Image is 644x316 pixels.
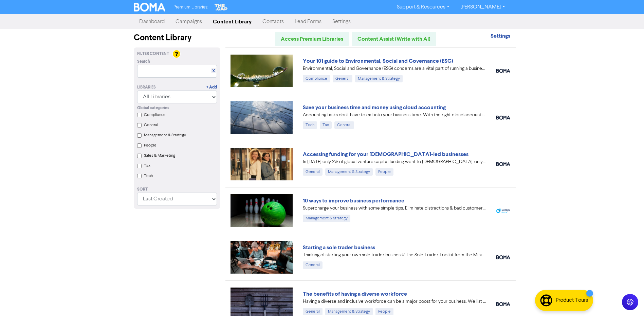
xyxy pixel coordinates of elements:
a: Accessing funding for your [DEMOGRAPHIC_DATA]-led businesses [303,151,468,158]
div: Sort [137,186,217,193]
div: Tax [320,121,332,129]
a: Settings [327,15,356,28]
div: People [375,308,393,315]
a: [PERSON_NAME] [455,2,510,13]
div: Accounting tasks don’t have to eat into your business time. With the right cloud accounting softw... [303,112,486,119]
label: Compliance [144,112,166,118]
div: Content Library [134,32,220,44]
label: General [144,122,158,128]
img: spotlight [496,209,510,213]
div: General [334,121,354,129]
a: 10 ways to improve business performance [303,197,404,204]
div: Management & Strategy [303,215,350,222]
a: Starting a sole trader business [303,244,375,251]
a: Save your business time and money using cloud accounting [303,104,446,111]
a: Your 101 guide to Environmental, Social and Governance (ESG) [303,58,453,64]
label: Management & Strategy [144,132,186,138]
label: Tax [144,163,150,169]
div: Libraries [137,84,156,91]
a: X [212,68,215,74]
div: Environmental, Social and Governance (ESG) concerns are a vital part of running a business. Our 1... [303,65,486,72]
img: boma [496,162,510,166]
img: boma [496,255,510,259]
a: Content Assist (Write with AI) [352,32,436,46]
div: General [303,261,323,269]
a: + Add [206,84,217,91]
div: In 2024 only 2% of global venture capital funding went to female-only founding teams. We highligh... [303,158,486,165]
a: Campaigns [170,15,207,28]
a: Dashboard [134,15,170,28]
span: Search [137,59,150,65]
a: The benefits of having a diverse workforce [303,291,407,297]
div: Filter Content [137,51,217,57]
img: BOMA Logo [134,3,166,12]
div: Management & Strategy [325,308,373,315]
div: Compliance [303,75,330,82]
div: General [303,308,323,315]
label: Tech [144,173,153,179]
div: Supercharge your business with some simple tips. Eliminate distractions & bad customers, get a pl... [303,205,486,212]
a: Access Premium Libraries [275,32,349,46]
span: Premium Libraries: [173,5,208,9]
strong: Settings [491,33,510,39]
div: Management & Strategy [355,75,403,82]
label: People [144,142,157,149]
a: Support & Resources [391,2,455,13]
img: The Gap [214,3,228,12]
div: General [303,168,323,176]
a: Contacts [257,15,289,28]
div: Management & Strategy [325,168,373,176]
div: Global categories [137,105,217,111]
div: Having a diverse and inclusive workforce can be a major boost for your business. We list four of ... [303,298,486,305]
iframe: Chat Widget [610,283,644,316]
label: Sales & Marketing [144,153,175,159]
div: Tech [303,121,317,129]
a: Lead Forms [289,15,327,28]
img: boma_accounting [496,116,510,120]
a: Content Library [207,15,257,28]
div: General [333,75,352,82]
div: Thinking of starting your own sole trader business? The Sole Trader Toolkit from the Ministry of ... [303,252,486,259]
img: boma [496,69,510,73]
a: Settings [491,34,510,39]
img: boma [496,302,510,306]
div: People [375,168,393,176]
